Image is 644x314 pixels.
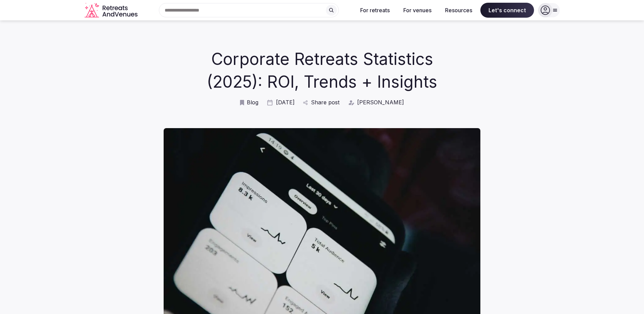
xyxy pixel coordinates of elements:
a: [PERSON_NAME] [348,99,404,106]
a: Blog [240,99,258,106]
svg: Retreats and Venues company logo [85,3,139,18]
span: Share post [311,99,339,106]
button: For retreats [355,3,395,18]
a: Visit the homepage [85,3,139,18]
span: [PERSON_NAME] [357,99,404,106]
h1: Corporate Retreats Statistics (2025): ROI, Trends + Insights [183,48,461,93]
span: Let's connect [480,3,534,18]
span: Blog [247,99,258,106]
button: Resources [440,3,478,18]
button: For venues [398,3,437,18]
